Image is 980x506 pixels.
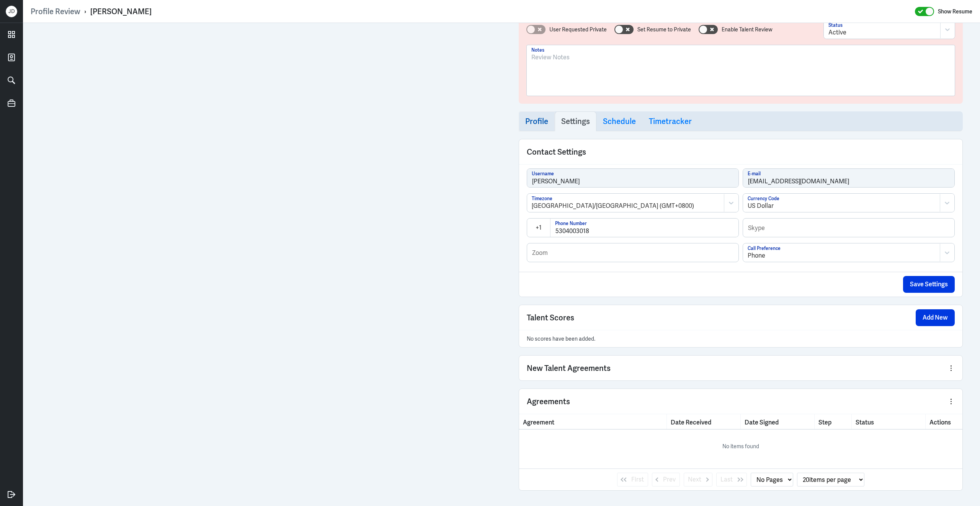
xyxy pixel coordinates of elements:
div: J D [6,6,17,17]
p: No items found [722,442,759,451]
input: Zoom [527,243,738,262]
label: User Requested Private [549,26,607,34]
input: E-mail [743,169,954,187]
label: Enable Talent Review [722,26,773,34]
h3: Schedule [603,117,636,126]
button: Prev [652,473,680,486]
th: Agreement [519,414,667,429]
h3: Settings [561,117,590,126]
span: Talent Scores [527,312,574,323]
button: Last [716,473,747,486]
th: Step [815,414,852,429]
span: Next [688,475,701,484]
span: Last [720,475,733,484]
p: No scores have been added. [527,334,955,343]
div: [PERSON_NAME] [90,7,152,16]
th: Toggle SortBy [741,414,815,429]
a: Profile Review [31,7,80,16]
input: Username [527,169,738,187]
th: Status [852,414,926,429]
button: Save Settings [903,276,955,293]
label: Set Resume to Private [637,26,691,34]
th: Actions [926,414,963,429]
button: Add New [916,309,955,326]
div: New Talent Agreements [519,356,962,380]
h3: Timetracker [649,117,692,126]
label: Show Resume [938,7,972,16]
div: Agreements [519,389,962,414]
button: First [617,473,648,486]
span: First [631,475,644,484]
span: Prev [663,475,676,484]
button: Next [684,473,712,486]
iframe: https://ppcdn.hiredigital.com/register/dd635cb2/resumes/549836559/Joy_Wang_Resume_2025_Content_Ma... [40,31,484,498]
input: Skype [743,219,954,237]
span: Contact Settings [527,146,586,158]
h3: Profile [525,117,548,126]
p: › [80,7,90,16]
input: Phone Number [550,219,738,237]
th: Toggle SortBy [667,414,741,429]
